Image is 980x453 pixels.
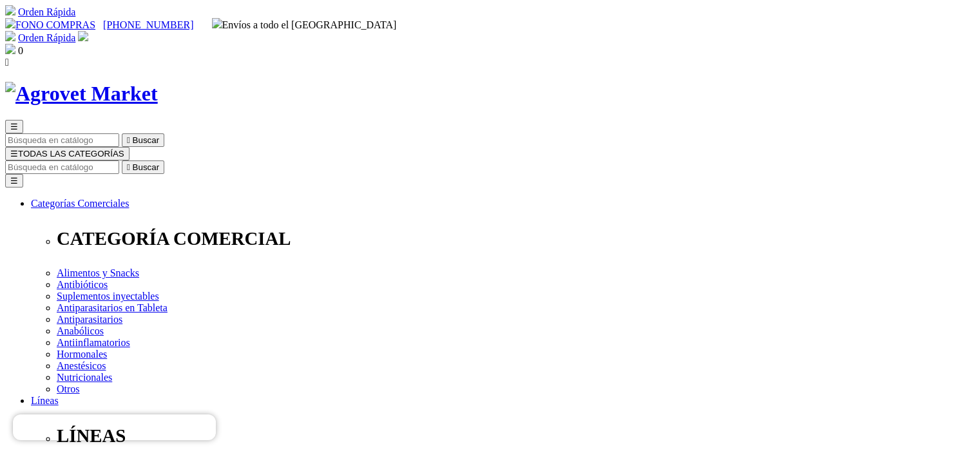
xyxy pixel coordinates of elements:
[57,279,108,290] a: Antibióticos
[31,395,59,406] a: Líneas
[57,314,122,325] a: Antiparasitarios
[122,133,164,147] button:  Buscar
[57,360,106,371] a: Anestésicos
[5,120,23,133] button: ☰
[57,228,975,249] p: CATEGORÍA COMERCIAL
[10,122,18,131] span: ☰
[127,162,130,172] i: 
[10,149,18,159] span: ☰
[57,383,80,394] a: Otros
[57,267,139,278] a: Alimentos y Snacks
[18,45,23,56] span: 0
[18,32,75,43] a: Orden Rápida
[57,291,159,302] a: Suplementos inyectables
[212,19,397,30] span: Envíos a todo el [GEOGRAPHIC_DATA]
[5,18,15,28] img: phone.svg
[212,18,222,28] img: delivery-truck.svg
[5,82,158,106] img: Agrovet Market
[57,337,130,348] a: Antiinflamatorios
[5,133,119,147] input: Buscar
[133,135,159,145] span: Buscar
[18,6,75,17] a: Orden Rápida
[78,31,88,41] img: user.svg
[5,147,130,160] button: ☰TODAS LAS CATEGORÍAS
[5,44,15,54] img: shopping-bag.svg
[122,160,164,174] button:  Buscar
[5,174,23,188] button: ☰
[103,19,193,30] a: [PHONE_NUMBER]
[78,32,88,43] a: Acceda a su cuenta de cliente
[5,31,15,41] img: shopping-cart.svg
[57,325,104,336] a: Anabólicos
[5,5,15,15] img: shopping-cart.svg
[57,425,975,447] p: LÍNEAS
[57,372,112,383] a: Nutricionales
[5,57,9,68] i: 
[57,349,107,360] a: Hormonales
[127,135,130,145] i: 
[133,162,159,172] span: Buscar
[13,414,216,440] iframe: Brevo live chat
[31,198,129,209] a: Categorías Comerciales
[5,160,119,174] input: Buscar
[57,302,168,313] a: Antiparasitarios en Tableta
[5,19,95,30] a: FONO COMPRAS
